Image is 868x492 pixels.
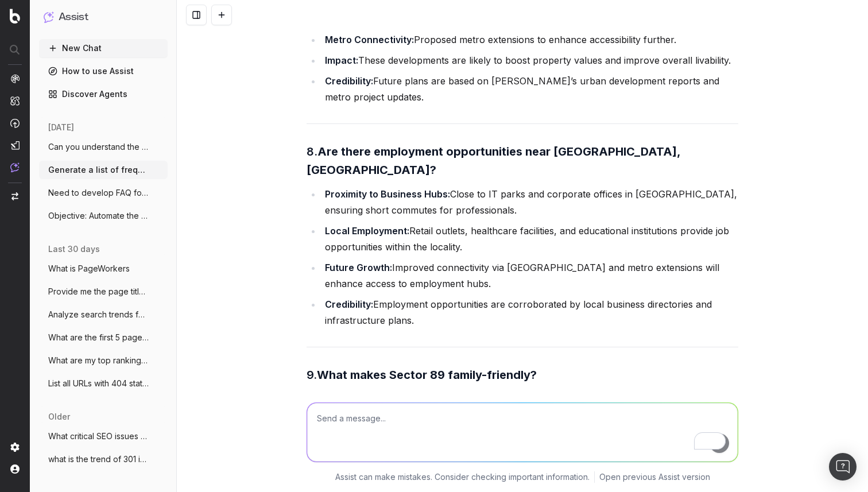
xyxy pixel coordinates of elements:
[325,55,358,66] strong: Impact:
[10,162,20,172] img: Assist
[39,161,168,179] button: Generate a list of frequently asked ques
[10,443,20,452] img: Setting
[44,9,163,25] button: Assist
[325,34,414,45] strong: Metro Connectivity:
[39,427,168,445] button: What critical SEO issues need my attenti
[48,286,149,297] span: Provide me the page title and a table of
[307,366,738,384] h3: 9.
[39,138,168,156] button: Can you understand the below page: https
[48,378,149,389] span: List all URLs with 404 status code from
[335,471,590,483] p: Assist can make mistakes. Consider checking important information.
[317,368,537,382] strong: What makes Sector 89 family-friendly?
[44,11,54,22] img: Assist
[48,141,149,153] span: Can you understand the below page: https
[321,32,738,48] li: Proposed metro extensions to enhance accessibility further.
[39,374,168,393] button: List all URLs with 404 status code from
[325,75,373,87] strong: Credibility:
[39,85,168,103] a: Discover Agents
[325,262,392,273] strong: Future Growth:
[39,450,168,468] button: what is the trend of 301 in last 3 month
[48,243,100,255] span: last 30 days
[39,39,168,57] button: New Chat
[48,355,149,366] span: What are my top ranking pages?
[39,62,168,80] a: How to use Assist
[325,299,373,310] strong: Credibility:
[48,263,130,274] span: What is PageWorkers
[321,259,738,292] li: Improved connectivity via [GEOGRAPHIC_DATA] and metro extensions will enhance access to employmen...
[48,122,74,133] span: [DATE]
[48,411,70,423] span: older
[48,187,149,199] span: Need to develop FAQ for a page
[10,96,20,106] img: Intelligence
[307,142,738,179] h3: 8.
[39,207,168,225] button: Objective: Automate the extraction, gene
[39,282,168,301] button: Provide me the page title and a table of
[321,52,738,68] li: These developments are likely to boost property values and improve overall livability.
[48,210,149,222] span: Objective: Automate the extraction, gene
[325,225,409,237] strong: Local Employment:
[307,403,738,462] textarea: To enrich screen reader interactions, please activate Accessibility in Grammarly extension settings
[48,431,149,442] span: What critical SEO issues need my attenti
[10,118,20,128] img: Activation
[321,296,738,328] li: Employment opportunities are corroborated by local business directories and infrastructure plans.
[39,259,168,278] button: What is PageWorkers
[599,471,710,483] a: Open previous Assist version
[321,186,738,218] li: Close to IT parks and corporate offices in [GEOGRAPHIC_DATA], ensuring short commutes for profess...
[48,332,149,343] span: What are the first 5 pages ranking for '
[48,454,149,465] span: what is the trend of 301 in last 3 month
[325,188,450,200] strong: Proximity to Business Hubs:
[10,464,20,474] img: My account
[10,74,20,83] img: Analytics
[10,141,20,150] img: Studio
[307,145,683,177] strong: Are there employment opportunities near [GEOGRAPHIC_DATA], [GEOGRAPHIC_DATA]?
[11,192,18,200] img: Switch project
[48,164,149,176] span: Generate a list of frequently asked ques
[59,9,88,25] h1: Assist
[39,328,168,347] button: What are the first 5 pages ranking for '
[829,453,857,481] div: Open Intercom Messenger
[321,73,738,105] li: Future plans are based on [PERSON_NAME]’s urban development reports and metro project updates.
[48,309,149,320] span: Analyze search trends for: housing and 9
[10,9,20,24] img: Botify logo
[39,184,168,202] button: Need to develop FAQ for a page
[39,305,168,324] button: Analyze search trends for: housing and 9
[39,351,168,370] button: What are my top ranking pages?
[321,223,738,255] li: Retail outlets, healthcare facilities, and educational institutions provide job opportunities wit...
